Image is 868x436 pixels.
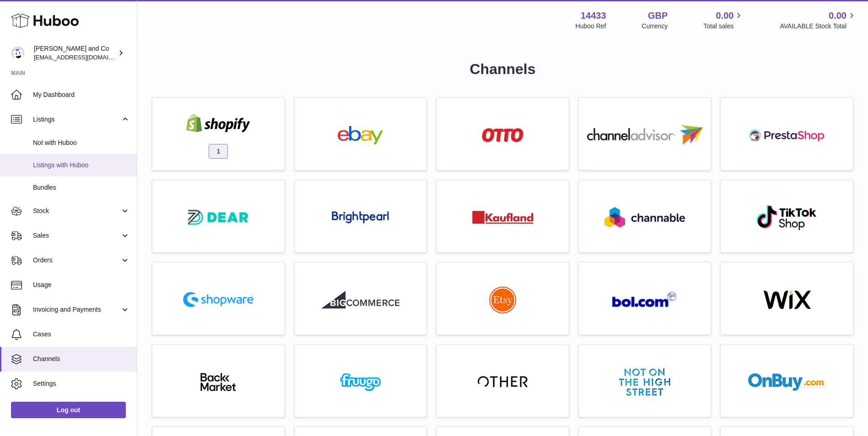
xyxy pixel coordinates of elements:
[642,22,668,31] div: Currency
[725,102,848,165] a: roseta-prestashop
[725,185,848,248] a: roseta-tiktokshop
[179,114,257,133] img: shopify
[576,22,606,31] div: Huboo Ref
[703,10,744,31] a: 0.00 Total sales
[478,375,528,389] img: other
[33,330,130,339] span: Cases
[34,44,116,62] div: [PERSON_NAME] and Co
[441,267,564,330] a: roseta-etsy
[780,10,857,31] a: 0.00 AVAILABLE Stock Total
[612,292,677,308] img: roseta-bol
[725,349,848,412] a: onbuy
[299,185,422,248] a: roseta-brightpearl
[33,379,130,388] span: Settings
[472,211,534,224] img: roseta-kaufland
[157,185,280,248] a: roseta-dear
[489,286,517,314] img: roseta-etsy
[179,288,257,311] img: roseta-shopware
[619,368,670,396] img: notonthehighstreet
[583,102,706,165] a: roseta-channel-advisor
[185,207,251,228] img: roseta-dear
[716,10,734,22] span: 0.00
[33,183,130,192] span: Bundles
[441,185,564,248] a: roseta-kaufland
[725,267,848,330] a: wix
[583,267,706,330] a: roseta-bol
[179,373,257,391] img: backmarket
[441,349,564,412] a: other
[703,22,744,31] span: Total sales
[756,204,818,231] img: roseta-tiktokshop
[583,349,706,412] a: notonthehighstreet
[33,355,130,363] span: Channels
[604,207,685,228] img: roseta-channable
[299,102,422,165] a: ebay
[482,128,523,142] img: roseta-otto
[33,138,130,147] span: Not with Huboo
[157,349,280,412] a: backmarket
[322,126,399,144] img: ebay
[748,291,826,309] img: wix
[33,90,130,99] span: My Dashboard
[581,10,606,22] strong: 14433
[33,305,120,314] span: Invoicing and Payments
[829,10,846,22] span: 0.00
[780,22,857,31] span: AVAILABLE Stock Total
[322,373,399,391] img: fruugo
[441,102,564,165] a: roseta-otto
[33,281,130,289] span: Usage
[33,115,120,124] span: Listings
[33,207,120,215] span: Stock
[152,59,853,79] h1: Channels
[748,126,826,144] img: roseta-prestashop
[33,256,120,265] span: Orders
[299,349,422,412] a: fruugo
[34,53,135,61] span: [EMAIL_ADDRESS][DOMAIN_NAME]
[11,402,126,418] a: Log out
[209,144,228,159] span: 1
[33,161,130,170] span: Listings with Huboo
[157,267,280,330] a: roseta-shopware
[322,291,399,309] img: roseta-bigcommerce
[583,185,706,248] a: roseta-channable
[648,10,668,22] strong: GBP
[299,267,422,330] a: roseta-bigcommerce
[332,211,389,224] img: roseta-brightpearl
[157,102,280,165] a: shopify 1
[587,125,703,145] img: roseta-channel-advisor
[33,231,120,240] span: Sales
[11,46,25,60] img: internalAdmin-14433@internal.huboo.com
[748,373,826,391] img: onbuy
